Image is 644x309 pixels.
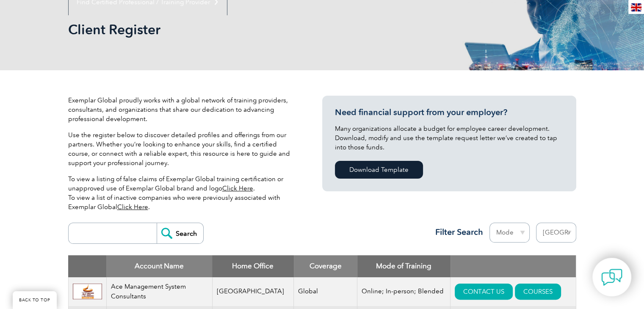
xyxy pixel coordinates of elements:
a: Click Here [117,203,148,211]
p: Many organizations allocate a budget for employee career development. Download, modify and use th... [335,124,564,152]
h2: Client Register [68,23,424,36]
img: contact-chat.png [601,267,622,288]
a: COURSES [515,284,561,300]
img: en [631,3,641,11]
input: Search [157,223,203,243]
h3: Need financial support from your employer? [335,107,564,118]
h3: Filter Search [430,227,483,237]
a: Click Here [222,185,253,192]
p: Exemplar Global proudly works with a global network of training providers, consultants, and organ... [68,96,297,124]
a: BACK TO TOP [13,291,57,309]
th: Coverage: activate to sort column ascending [294,255,357,277]
td: [GEOGRAPHIC_DATA] [212,277,294,306]
p: To view a listing of false claims of Exemplar Global training certification or unapproved use of ... [68,174,297,212]
th: Home Office: activate to sort column ascending [212,255,294,277]
img: 306afd3c-0a77-ee11-8179-000d3ae1ac14-logo.jpg [73,284,102,300]
td: Online; In-person; Blended [357,277,451,306]
td: Global [294,277,357,306]
th: Account Name: activate to sort column descending [106,255,212,277]
th: : activate to sort column ascending [451,255,576,277]
td: Ace Management System Consultants [106,277,212,306]
th: Mode of Training: activate to sort column ascending [357,255,451,277]
p: Use the register below to discover detailed profiles and offerings from our partners. Whether you... [68,130,297,168]
a: CONTACT US [455,284,513,300]
a: Download Template [335,161,423,179]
